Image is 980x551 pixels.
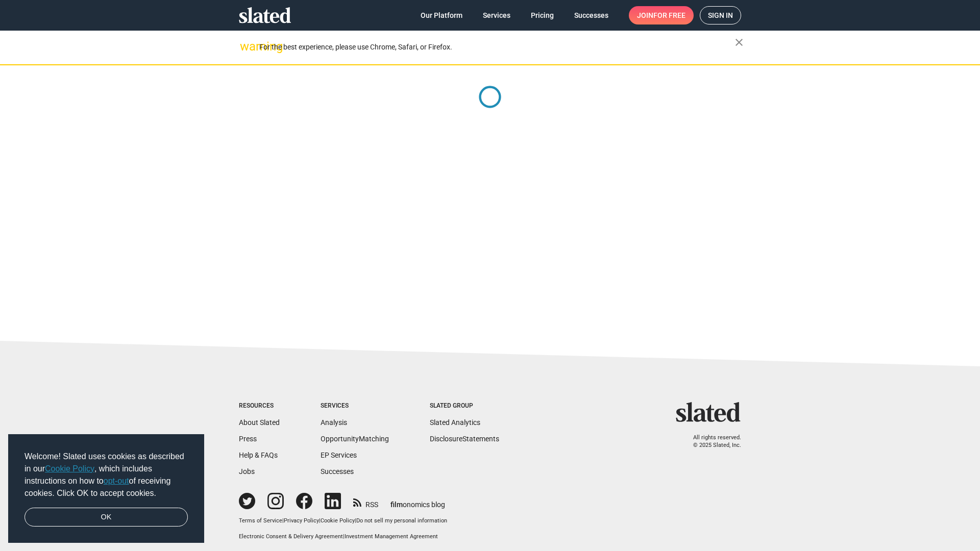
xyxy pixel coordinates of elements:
[282,517,284,524] span: |
[259,40,735,54] div: For the best experience, please use Chrome, Safari, or Firefox.
[24,508,188,527] a: dismiss cookie message
[653,6,685,24] span: for free
[45,464,94,473] a: Cookie Policy
[430,418,480,427] a: Slated Analytics
[321,467,354,475] a: Successes
[629,6,694,24] a: Joinfor free
[239,402,280,410] div: Resources
[321,435,389,443] a: OpportunityMatching
[8,434,204,543] div: cookieconsent
[345,533,438,540] a: Investment Management Agreement
[483,6,510,24] span: Services
[319,517,321,524] span: |
[421,6,462,24] span: Our Platform
[239,418,280,427] a: About Slated
[574,6,608,24] span: Successes
[343,533,345,540] span: |
[708,7,733,24] span: Sign in
[353,494,378,510] a: RSS
[104,477,129,485] a: opt-out
[239,435,257,443] a: Press
[240,40,252,53] mat-icon: warning
[566,6,617,24] a: Successes
[321,402,389,410] div: Services
[390,500,403,509] span: film
[637,6,685,24] span: Join
[700,6,741,24] a: Sign in
[239,467,255,475] a: Jobs
[24,450,188,499] span: Welcome! Slated uses cookies as described in our , which includes instructions on how to of recei...
[321,418,347,427] a: Analysis
[321,451,357,459] a: EP Services
[523,6,562,24] a: Pricing
[430,402,499,410] div: Slated Group
[531,6,554,24] span: Pricing
[412,6,471,24] a: Our Platform
[239,517,282,524] a: Terms of Service
[356,517,447,525] button: Do not sell my personal information
[390,492,445,510] a: filmonomics blog
[475,6,519,24] a: Services
[355,517,356,524] span: |
[733,36,745,48] mat-icon: close
[239,533,343,540] a: Electronic Consent & Delivery Agreement
[284,517,319,524] a: Privacy Policy
[321,517,355,524] a: Cookie Policy
[682,434,741,449] p: All rights reserved. © 2025 Slated, Inc.
[430,435,499,443] a: DisclosureStatements
[239,451,278,459] a: Help & FAQs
